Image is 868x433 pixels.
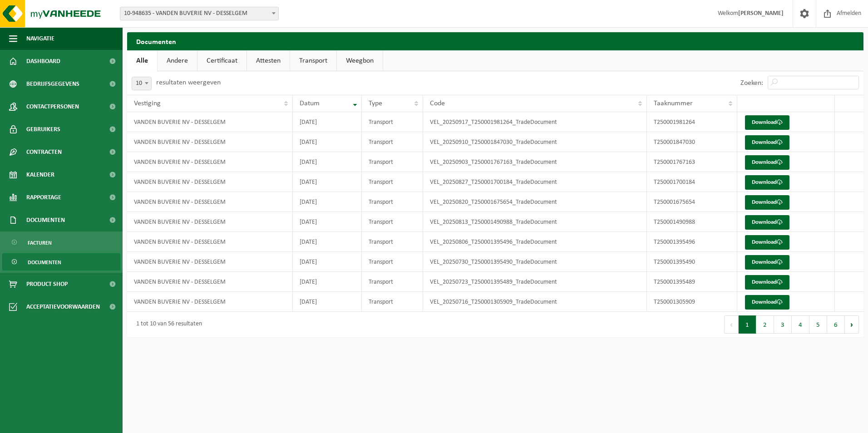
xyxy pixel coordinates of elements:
td: [DATE] [293,152,362,172]
td: [DATE] [293,232,362,252]
div: 1 tot 10 van 56 resultaten [132,316,202,333]
td: [DATE] [293,212,362,232]
span: Contactpersonen [26,95,79,118]
label: Zoeken: [740,79,763,87]
span: Datum [300,100,320,107]
strong: [PERSON_NAME] [738,10,784,17]
td: VANDEN BUVERIE NV - DESSELGEM [127,172,293,192]
button: 4 [792,315,809,334]
button: Next [845,315,859,334]
span: Navigatie [26,27,54,50]
td: VANDEN BUVERIE NV - DESSELGEM [127,232,293,252]
button: 2 [756,315,774,334]
td: VANDEN BUVERIE NV - DESSELGEM [127,252,293,272]
a: Download [745,235,789,250]
td: T250001395490 [647,252,737,272]
td: Transport [362,172,423,192]
a: Documenten [2,253,120,271]
span: Bedrijfsgegevens [26,73,79,95]
a: Download [745,115,789,130]
a: Weegbon [337,50,383,71]
span: 10 [132,77,152,90]
td: VEL_20250917_T250001981264_TradeDocument [423,112,647,132]
td: Transport [362,152,423,172]
td: T250001767163 [647,152,737,172]
span: Contracten [26,141,62,163]
button: 1 [739,315,756,334]
td: VANDEN BUVERIE NV - DESSELGEM [127,132,293,152]
a: Download [745,275,789,290]
span: Product Shop [26,273,68,295]
a: Alle [127,50,157,71]
td: T250001700184 [647,172,737,192]
td: VANDEN BUVERIE NV - DESSELGEM [127,192,293,212]
td: Transport [362,272,423,292]
td: [DATE] [293,112,362,132]
td: VEL_20250730_T250001395490_TradeDocument [423,252,647,272]
td: VEL_20250806_T250001395496_TradeDocument [423,232,647,252]
td: T250001981264 [647,112,737,132]
span: Dashboard [26,50,60,73]
td: VEL_20250723_T250001395489_TradeDocument [423,272,647,292]
a: Download [745,155,789,170]
td: Transport [362,212,423,232]
span: 10 [132,77,151,90]
a: Download [745,135,789,150]
td: VANDEN BUVERIE NV - DESSELGEM [127,152,293,172]
span: Rapportage [26,186,61,209]
td: VEL_20250820_T250001675654_TradeDocument [423,192,647,212]
td: T250001395489 [647,272,737,292]
td: VEL_20250716_T250001305909_TradeDocument [423,292,647,312]
span: Vestiging [134,100,161,107]
a: Transport [290,50,336,71]
td: Transport [362,112,423,132]
span: Taaknummer [654,100,693,107]
td: Transport [362,132,423,152]
a: Attesten [247,50,290,71]
button: 3 [774,315,792,334]
span: 10-948635 - VANDEN BUVERIE NV - DESSELGEM [120,7,278,20]
td: Transport [362,232,423,252]
td: T250001847030 [647,132,737,152]
span: Documenten [28,254,61,271]
td: VEL_20250903_T250001767163_TradeDocument [423,152,647,172]
span: Kalender [26,163,54,186]
td: VEL_20250813_T250001490988_TradeDocument [423,212,647,232]
a: Download [745,175,789,190]
td: [DATE] [293,172,362,192]
button: Previous [724,315,739,334]
td: [DATE] [293,192,362,212]
span: Facturen [28,234,52,251]
td: VEL_20250910_T250001847030_TradeDocument [423,132,647,152]
td: [DATE] [293,292,362,312]
td: Transport [362,252,423,272]
span: Acceptatievoorwaarden [26,295,100,318]
button: 5 [809,315,827,334]
span: Code [430,100,445,107]
a: Andere [158,50,197,71]
td: T250001305909 [647,292,737,312]
td: VANDEN BUVERIE NV - DESSELGEM [127,212,293,232]
span: Documenten [26,209,65,231]
button: 6 [827,315,845,334]
a: Download [745,215,789,230]
td: Transport [362,292,423,312]
td: VEL_20250827_T250001700184_TradeDocument [423,172,647,192]
h2: Documenten [127,32,863,50]
a: Download [745,295,789,310]
a: Download [745,195,789,210]
td: Transport [362,192,423,212]
td: VANDEN BUVERIE NV - DESSELGEM [127,112,293,132]
span: Type [369,100,382,107]
span: Gebruikers [26,118,60,141]
td: [DATE] [293,132,362,152]
label: resultaten weergeven [156,79,221,86]
a: Certificaat [197,50,247,71]
span: 10-948635 - VANDEN BUVERIE NV - DESSELGEM [120,7,279,20]
a: Download [745,255,789,270]
td: VANDEN BUVERIE NV - DESSELGEM [127,292,293,312]
td: T250001675654 [647,192,737,212]
td: VANDEN BUVERIE NV - DESSELGEM [127,272,293,292]
td: T250001490988 [647,212,737,232]
td: [DATE] [293,272,362,292]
